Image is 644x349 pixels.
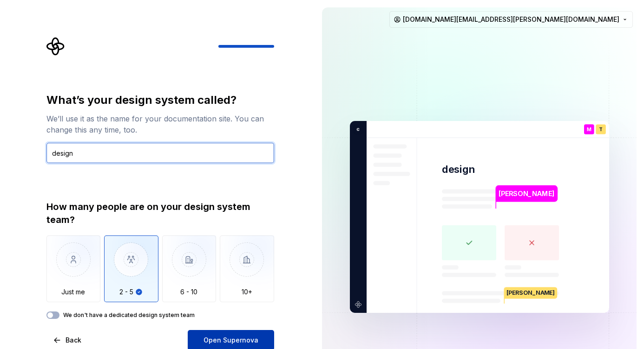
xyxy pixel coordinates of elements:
div: What’s your design system called? [46,93,274,108]
p: [PERSON_NAME] [505,287,557,298]
button: [DOMAIN_NAME][EMAIL_ADDRESS][PERSON_NAME][DOMAIN_NAME] [389,11,633,28]
p: design [442,163,475,176]
div: How many people are on your design system team? [46,200,274,226]
p: M [586,127,591,132]
span: Back [66,336,81,345]
span: [DOMAIN_NAME][EMAIL_ADDRESS][PERSON_NAME][DOMAIN_NAME] [403,15,619,24]
input: Design system name [46,143,274,163]
p: [PERSON_NAME] [499,189,554,199]
div: T [596,124,606,134]
svg: Supernova Logo [46,37,65,56]
span: Open Supernova [204,336,258,345]
p: c [353,125,360,133]
div: We’ll use it as the name for your documentation site. You can change this any time, too. [46,113,274,135]
label: We don't have a dedicated design system team [63,311,195,319]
